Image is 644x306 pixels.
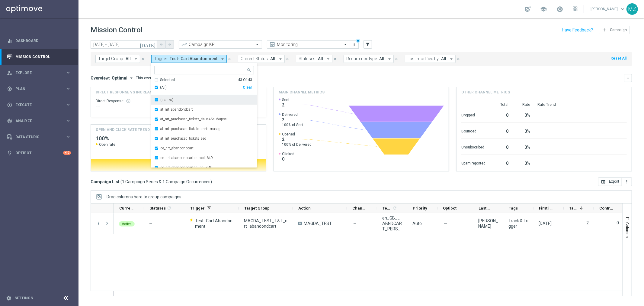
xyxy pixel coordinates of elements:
div: de_nrt_abandondcartde_inclL649 [154,163,254,172]
div: Magdalena Zazula [478,218,498,229]
button: close [140,56,146,62]
a: Settings [14,296,33,300]
i: settings [6,295,11,301]
label: at_nrt_purchased_tickets_seg [160,137,206,140]
label: at_nrt_purchased_tickets_christmaseg [160,127,220,131]
span: Direct Response VS Increase In Deposit Amount [96,90,193,95]
span: en_GB__ABNDCART_PERSONALISED1__NVIP_EMA_T&T_LT (html) [382,215,402,232]
i: open_in_browser [601,179,606,184]
span: Clicked [282,151,294,156]
span: All [318,56,323,61]
div: Rate Trend [537,102,627,107]
span: First in Range [539,206,553,210]
span: Opened [282,132,312,137]
span: — [149,221,152,226]
span: school [540,6,547,12]
span: Open rate [99,142,115,147]
span: Data Studio [15,135,65,139]
i: trending_up [181,41,187,47]
i: arrow_drop_down [278,56,283,62]
span: Control Customers [599,206,614,210]
div: Data Studio [7,134,65,140]
h1: Mission Control [91,26,143,34]
button: Target Group: All arrow_drop_down [95,55,140,63]
div: at_nrt_purchased_tickets_6aus45subupsell [154,114,254,124]
span: Channel [352,206,367,210]
span: Sent [282,97,290,102]
input: Select date range [91,40,157,49]
span: Trigger [190,206,205,210]
div: MZ [626,3,638,15]
ng-select: Monitoring [267,40,350,49]
div: 0 [493,158,508,168]
span: 100% of Sent [282,122,304,127]
button: gps_fixed Plan keyboard_arrow_right [7,86,71,91]
i: close [456,57,460,61]
input: Have Feedback? [562,28,593,32]
span: 2 [282,137,312,142]
button: close [227,56,232,62]
i: arrow_drop_down [129,75,134,81]
i: arrow_drop_down [133,56,139,62]
a: Mission Control [15,49,71,65]
span: Calculate column [391,205,397,211]
button: lightbulb Optibot +10 [7,151,71,155]
i: refresh [167,206,171,210]
h3: Overview: [91,75,110,81]
span: Statuses [149,206,166,210]
div: 43 Of 43 [238,77,252,83]
div: Execute [7,102,65,108]
button: Reset All [610,55,627,62]
span: — [444,221,447,226]
button: add Campaign [599,26,630,34]
div: Press SPACE to select this row. [91,213,114,234]
h2: 100% [96,135,173,142]
label: 2 [586,220,589,226]
span: Target Group: [98,56,124,61]
i: [DATE] [140,42,156,47]
i: arrow_forward [168,42,172,47]
label: de_nrt_abandondcartde_exclL649 [160,156,213,160]
span: Plan [15,87,65,91]
span: Delivered [282,112,304,117]
div: 0% [516,142,530,151]
span: Current Status [119,206,134,210]
button: Mission Control [7,54,71,59]
span: ) [210,179,212,184]
div: Dashboard [7,33,71,49]
div: track_changes Analyze keyboard_arrow_right [7,119,71,123]
span: Drag columns here to group campaigns [107,194,181,199]
button: equalizer Dashboard [7,38,71,43]
i: more_vert [352,42,357,47]
label: at_nrt_abandondcart [160,108,193,111]
i: preview [269,41,275,47]
div: Row Groups [107,194,181,199]
colored-tag: Active [119,221,135,226]
i: keyboard_arrow_right [65,134,71,140]
span: Analyze [15,119,65,123]
ng-select: Campaign KPI [179,40,262,49]
h4: Other channel metrics [461,90,510,95]
button: Data Studio keyboard_arrow_right [7,135,71,139]
span: 2 [282,117,304,122]
div: Total [493,102,508,107]
span: Explore [15,71,65,75]
div: de_nrt_abandondcartde_exclL649 [154,153,254,163]
span: 0 [282,156,294,162]
span: Statuses: [299,56,316,61]
i: more_vert [624,179,629,184]
div: -- [96,103,149,111]
button: person_search Explore keyboard_arrow_right [7,70,71,75]
span: Calculate column [166,205,171,211]
div: +10 [63,151,71,155]
h3: Campaign List [91,179,212,184]
span: All [441,56,446,61]
span: Campaign [610,28,627,32]
i: add [602,28,607,32]
span: Tags [509,206,518,210]
div: This overview shows data of campaigns executed via Optimail [136,75,240,81]
span: Current Status: [241,56,269,61]
div: 0% [516,158,530,168]
button: close [332,56,338,62]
